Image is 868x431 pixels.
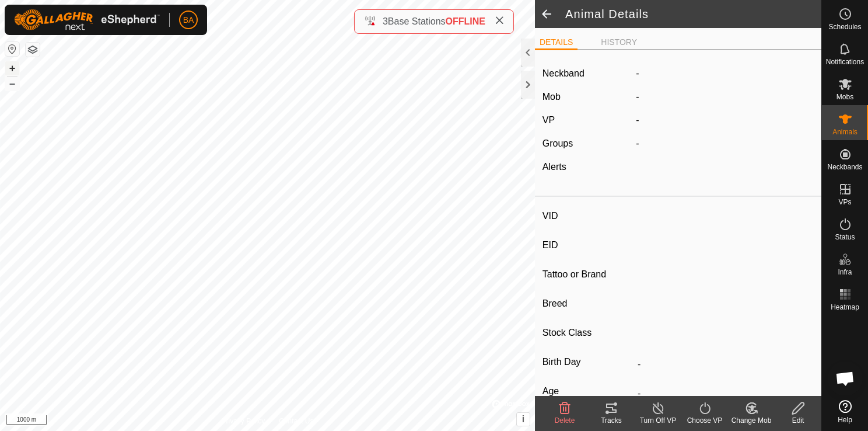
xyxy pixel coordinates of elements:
span: Status [835,234,855,241]
button: i [517,413,530,426]
label: VP [542,115,555,125]
div: Open chat [828,361,863,396]
div: Change Mob [728,415,775,426]
span: Neckbands [827,164,862,171]
span: Help [838,416,852,423]
label: Neckband [542,67,584,81]
label: VID [542,208,633,224]
button: – [5,77,19,91]
span: Infra [838,269,852,276]
span: Mobs [836,93,853,100]
label: Groups [542,138,573,148]
div: Tracks [588,415,635,426]
div: Choose VP [681,415,728,426]
span: Delete [555,416,575,425]
span: Base Stations [388,16,446,26]
label: Breed [542,296,633,311]
span: Schedules [828,23,861,30]
img: Gallagher Logo [14,9,160,30]
label: Birth Day [542,354,633,370]
label: Mob [542,92,561,102]
div: Turn Off VP [635,415,681,426]
button: Reset Map [5,42,19,56]
span: 3 [383,16,388,26]
li: HISTORY [596,36,642,48]
span: Notifications [826,58,864,65]
label: Alerts [542,162,566,172]
span: - [636,92,639,102]
app-display-virtual-paddock-transition: - [636,115,639,125]
a: Contact Us [279,416,313,426]
h2: Animal Details [565,7,821,21]
span: i [522,414,524,424]
span: BA [183,14,194,26]
li: DETAILS [535,36,577,50]
label: Tattoo or Brand [542,267,633,282]
div: Edit [775,415,821,426]
label: Stock Class [542,325,633,340]
a: Help [822,395,868,428]
div: - [631,137,818,151]
label: Age [542,384,633,399]
button: + [5,61,19,75]
span: VPs [838,199,851,206]
span: Animals [832,128,857,135]
label: EID [542,238,633,253]
a: Privacy Policy [221,416,265,426]
button: Map Layers [26,43,40,57]
label: - [636,67,639,81]
span: Heatmap [831,304,859,311]
span: OFFLINE [446,16,485,26]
